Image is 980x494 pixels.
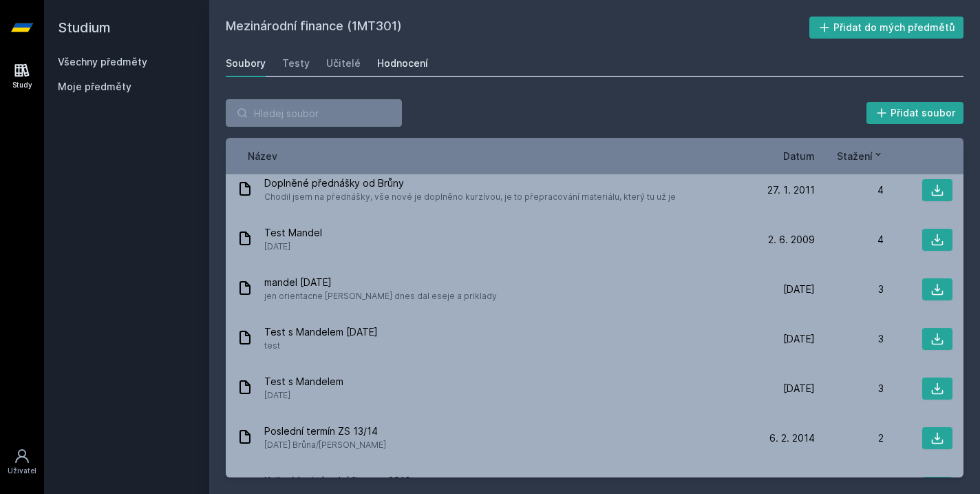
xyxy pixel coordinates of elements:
span: Test s Mandelem [DATE] [264,325,378,339]
h2: Mezinárodní finance (1MT301) [226,17,809,39]
a: Uživatel [3,441,41,483]
span: Moje předměty [58,80,131,94]
span: [DATE] [264,240,322,254]
span: 2. 6. 2009 [768,233,815,247]
span: Doplněné přednášky od Brůny [264,176,676,190]
div: 2 [815,431,884,445]
a: Testy [282,50,310,77]
div: Uživatel [8,466,36,476]
a: Všechny předměty [58,56,147,68]
div: 3 [815,382,884,395]
button: Stažení [837,149,884,163]
div: Soubory [226,56,266,70]
span: Kniha Mezinárodní finance 2010 [264,474,411,488]
span: test [264,339,378,353]
span: jen orientacne [PERSON_NAME] dnes dal eseje a priklady [264,289,497,303]
button: Název [248,149,277,163]
button: Přidat soubor [866,102,964,124]
span: Test s Mandelem [264,375,343,389]
span: [DATE] [783,282,815,296]
span: 27. 1. 2011 [767,183,815,197]
button: Přidat do mých předmětů [809,17,964,39]
button: Datum [783,149,815,163]
span: [DATE] [264,389,343,402]
div: 4 [815,183,884,197]
div: 4 [815,233,884,247]
span: [DATE] Brůna/[PERSON_NAME] [264,438,386,452]
span: Stažení [837,149,873,163]
div: 3 [815,282,884,296]
div: 3 [815,332,884,346]
a: Soubory [226,50,266,77]
input: Hledej soubor [226,99,402,127]
span: [DATE] [783,332,815,346]
div: Testy [282,56,310,70]
span: Test Mandel [264,226,322,240]
span: 6. 2. 2014 [769,431,815,445]
span: Chodil jsem na přednášky, vše nové je doplněno kurzívou, je to přepracování materiálu, který tu u... [264,190,676,204]
div: Hodnocení [377,56,428,70]
a: Study [3,55,41,97]
span: [DATE] [783,382,815,395]
div: Study [12,80,32,90]
a: Učitelé [326,50,361,77]
span: mandel [DATE] [264,276,497,289]
span: Poslední termín ZS 13/14 [264,424,386,438]
div: Učitelé [326,56,361,70]
a: Hodnocení [377,50,428,77]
